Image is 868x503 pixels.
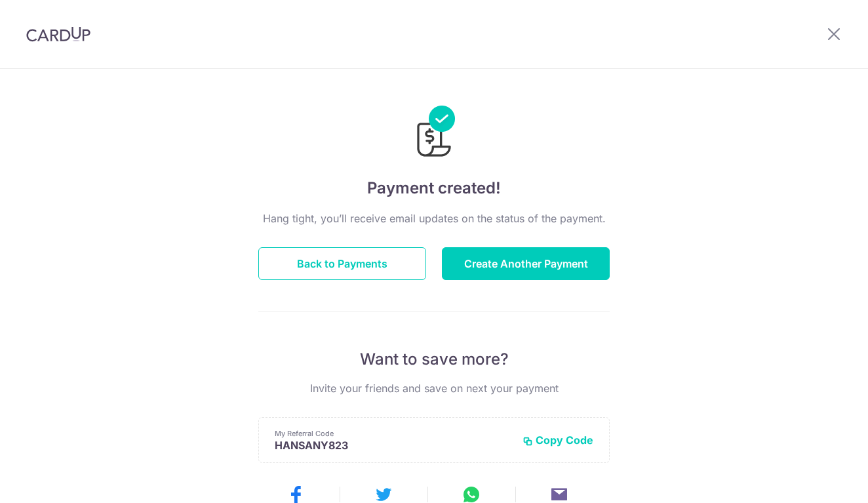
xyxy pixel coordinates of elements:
[258,247,426,280] button: Back to Payments
[523,433,593,447] button: Copy Code
[258,349,610,370] p: Want to save more?
[275,439,512,452] p: HANSANY823
[413,106,455,161] img: Payments
[275,428,512,439] p: My Referral Code
[258,211,610,226] p: Hang tight, you’ll receive email updates on the status of the payment.
[258,380,610,396] p: Invite your friends and save on next your payment
[442,247,610,280] button: Create Another Payment
[26,26,90,42] img: CardUp
[258,176,610,200] h4: Payment created!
